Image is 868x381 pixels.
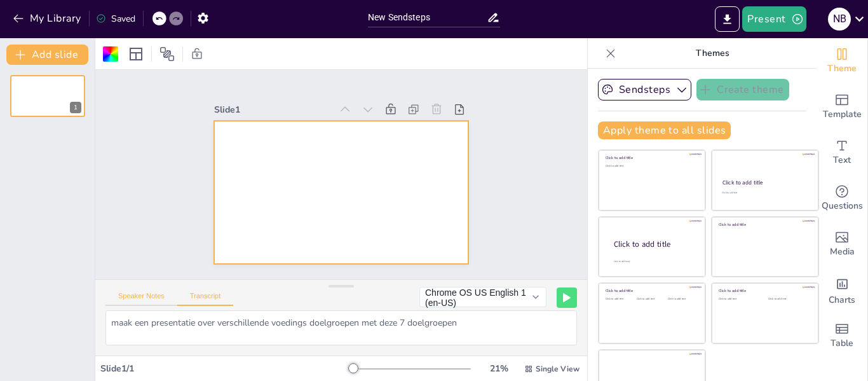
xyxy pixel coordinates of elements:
button: Chrome OS US English 1 (en-US) [419,287,546,307]
span: Charts [829,293,855,307]
div: Click to add text [668,298,696,301]
button: Sendsteps [598,79,691,100]
span: Text [833,153,851,167]
button: Play [557,287,577,308]
button: Transcript [177,292,234,306]
div: Add ready made slides [817,84,867,130]
div: Add images, graphics, shapes or video [817,221,867,267]
span: Questions [822,199,863,213]
div: 1 [10,75,85,117]
button: My Library [10,8,86,29]
div: Click to add text [722,191,806,195]
div: Click to add title [719,222,810,227]
div: Slide 1 / 1 [100,363,349,375]
span: Table [831,336,853,350]
div: Click to add title [722,179,807,186]
div: Layout [126,44,146,64]
div: 1 [70,102,81,113]
button: Export to PowerPoint [715,6,740,32]
textarea: maak een presentatie over verschillende voedings doelgroepen met deze 7 doelgroepen [DOMAIN_NAME]... [105,310,577,345]
div: Add charts and graphs [817,267,867,313]
button: n B [828,6,851,32]
div: Click to add title [719,288,810,293]
div: Click to add title [606,155,696,160]
div: Add text boxes [817,130,867,176]
span: Theme [827,62,857,76]
button: Speaker Notes [105,292,177,306]
div: Change the overall theme [817,38,867,84]
div: Saved [96,13,135,25]
div: Click to add text [637,298,665,301]
span: Single View [536,364,580,374]
div: Click to add text [606,165,696,168]
span: Media [830,245,855,259]
div: Get real-time input from your audience [817,176,867,221]
button: Apply theme to all slides [598,121,731,139]
div: Slide 1 [358,220,475,244]
span: Position [159,46,175,62]
div: Click to add text [768,298,808,301]
div: Click to add title [606,288,696,293]
div: Click to add title [614,239,695,249]
button: Present [742,6,806,32]
button: Create theme [696,79,789,100]
div: Click to add text [719,298,759,301]
input: Insert title [368,8,487,27]
div: Click to add body [614,260,694,263]
div: 21 % [484,363,514,375]
span: Template [823,107,862,121]
button: Add slide [6,45,88,65]
p: Themes [621,38,804,69]
div: Add a table [817,313,867,359]
div: n B [828,8,851,31]
div: Click to add text [606,298,634,301]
